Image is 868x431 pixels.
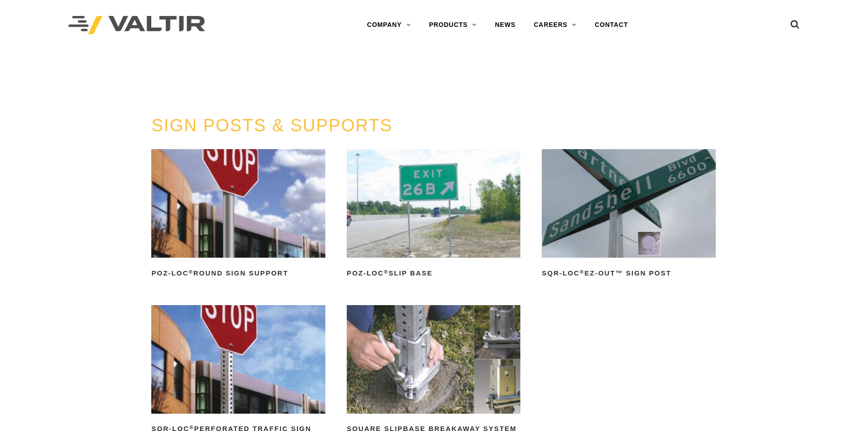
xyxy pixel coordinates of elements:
[190,425,194,430] sup: ®
[151,116,392,135] a: SIGN POSTS & SUPPORTS
[151,149,325,280] a: POZ-LOC®Round Sign Support
[420,16,486,34] a: PRODUCTS
[358,16,420,34] a: COMPANY
[384,269,388,275] sup: ®
[347,149,520,280] a: POZ-LOC®Slip Base
[586,16,637,34] a: CONTACT
[542,266,715,280] h2: SQR-LOC EZ-Out™ Sign Post
[151,266,325,280] h2: POZ-LOC Round Sign Support
[542,149,715,280] a: SQR-LOC®EZ-Out™ Sign Post
[524,16,586,34] a: CAREERS
[486,16,524,34] a: NEWS
[189,269,193,275] sup: ®
[580,269,584,275] sup: ®
[68,16,205,35] img: Valtir
[347,266,520,280] h2: POZ-LOC Slip Base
